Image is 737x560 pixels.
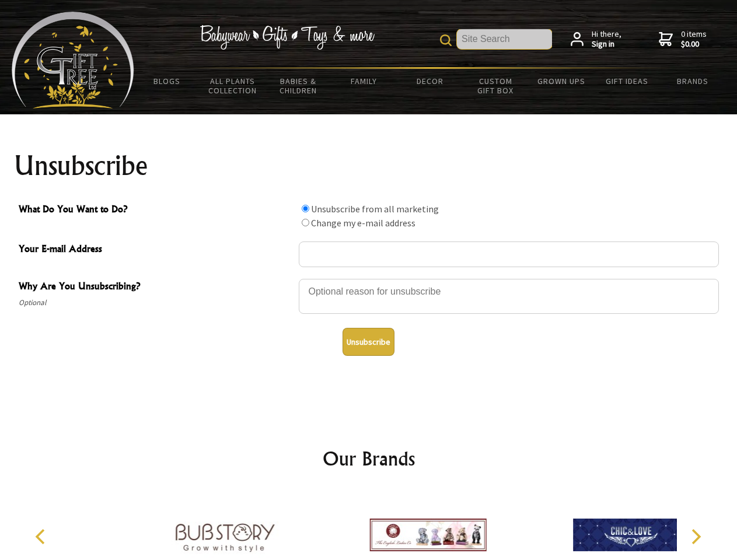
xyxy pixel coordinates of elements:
span: 0 items [681,29,707,50]
span: Hi there, [592,29,621,50]
a: Gift Ideas [594,69,660,93]
input: Site Search [457,29,552,49]
strong: $0.00 [681,39,707,50]
img: product search [440,34,452,46]
a: Grown Ups [528,69,594,93]
a: All Plants Collection [200,69,266,103]
input: Your E-mail Address [299,242,719,267]
span: Optional [19,296,293,310]
span: Why Are You Unsubscribing? [19,279,293,296]
label: Change my e-mail address [311,217,415,229]
a: Babies & Children [266,69,331,103]
textarea: Why Are You Unsubscribing? [299,279,719,314]
input: What Do You Want to Do? [302,219,309,226]
h1: Unsubscribe [14,152,724,180]
label: Unsubscribe from all marketing [311,203,439,215]
button: Unsubscribe [343,328,394,356]
a: Hi there,Sign in [571,29,621,50]
button: Next [683,524,708,549]
img: Babyware - Gifts - Toys and more... [12,12,134,108]
a: Custom Gift Box [463,69,529,103]
a: BLOGS [134,69,200,93]
input: What Do You Want to Do? [302,205,309,212]
span: Your E-mail Address [19,242,293,258]
span: What Do You Want to Do? [19,202,293,219]
a: 0 items$0.00 [659,29,707,50]
a: Decor [397,69,463,93]
h2: Our Brands [23,444,714,473]
img: Babywear - Gifts - Toys & more [200,25,375,50]
strong: Sign in [592,39,621,50]
a: Brands [660,69,726,93]
a: Family [331,69,397,93]
button: Previous [29,524,55,549]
